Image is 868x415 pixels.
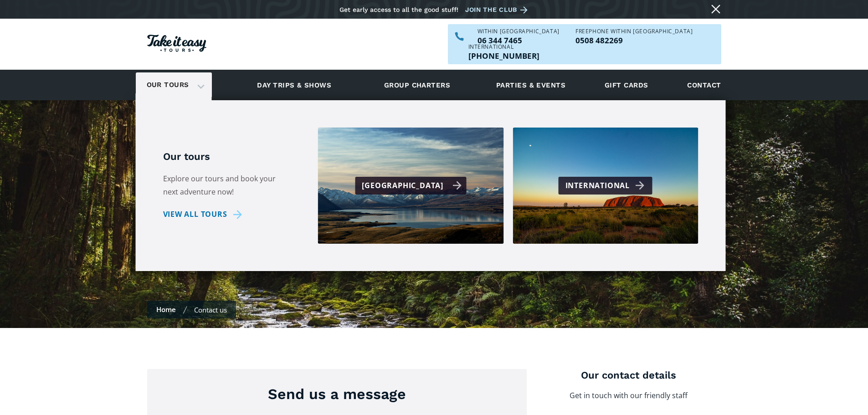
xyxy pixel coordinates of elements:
a: Close message [709,2,723,16]
a: View all tours [163,208,246,221]
img: Take it easy Tours logo [147,35,206,52]
div: Contact us [194,305,227,314]
div: Freephone WITHIN [GEOGRAPHIC_DATA] [575,29,693,34]
div: International [468,44,539,50]
p: [PHONE_NUMBER] [468,52,539,60]
a: Homepage [147,30,206,59]
div: WITHIN [GEOGRAPHIC_DATA] [478,29,560,34]
a: Gift cards [600,72,653,97]
a: Join the club [465,4,531,15]
a: Parties & events [492,72,570,97]
p: 06 344 7465 [478,36,560,44]
a: International [513,128,699,244]
div: International [565,179,648,192]
a: Call us within NZ on 063447465 [478,36,560,44]
a: Call us freephone within NZ on 0508482269 [575,36,693,44]
a: Day trips & shows [246,72,343,97]
a: Contact [683,72,725,97]
a: Our tours [140,74,196,96]
p: Get in touch with our friendly staff [560,389,697,402]
div: [GEOGRAPHIC_DATA] [362,179,462,192]
p: 0508 482269 [575,36,693,44]
a: Home [156,305,176,314]
h4: Our contact details [560,369,697,382]
nav: Breadcrumbs [147,301,236,318]
a: [GEOGRAPHIC_DATA] [318,128,504,244]
div: Get early access to all the good stuff! [339,6,458,13]
nav: Our tours [136,100,726,271]
a: Call us outside of NZ on +6463447465 [468,52,539,60]
h3: Send us a message [163,385,511,403]
div: Our tours [136,72,212,97]
p: Explore our tours and book your next adventure now! [163,172,291,199]
a: Group charters [373,72,462,97]
h5: Our tours [163,150,291,164]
